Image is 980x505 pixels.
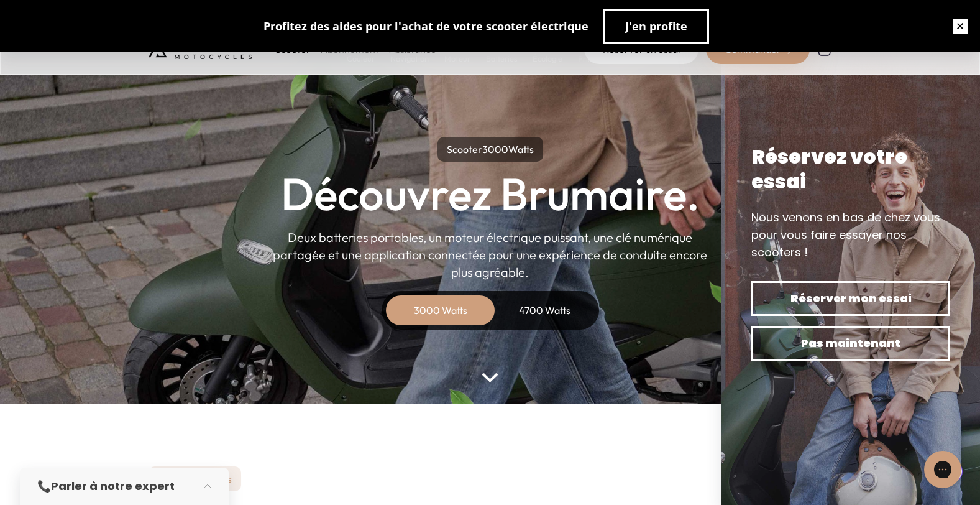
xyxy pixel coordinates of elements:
span: 3000 [482,143,508,155]
img: arrow-bottom.png [482,373,498,382]
iframe: Gorgias live chat messenger [918,447,968,493]
div: 3000 Watts [391,295,490,325]
div: 4700 Watts [495,295,595,325]
h1: Découvrez Brumaire. [281,172,700,216]
p: Scooter Watts [437,137,543,162]
p: Caractéristiques [149,466,241,491]
p: Deux batteries portables, un moteur électrique puissant, une clé numérique partagée et une applic... [273,229,708,281]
